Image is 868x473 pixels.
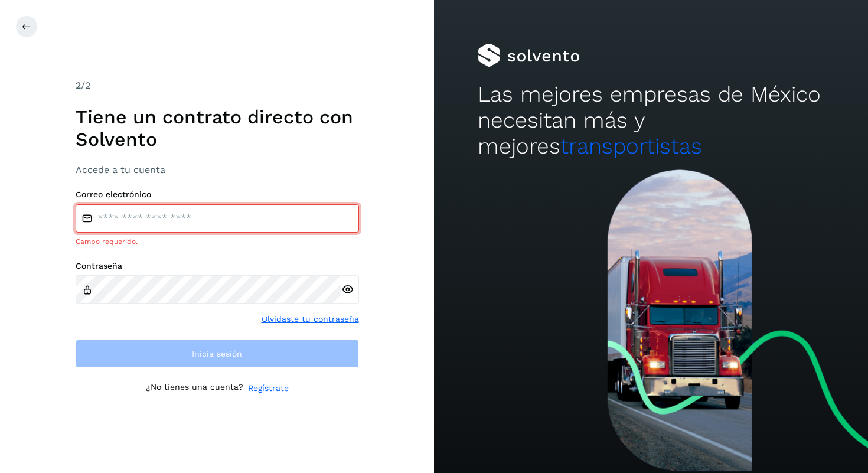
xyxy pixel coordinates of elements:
span: transportistas [560,133,702,159]
h2: Las mejores empresas de México necesitan más y mejores [478,81,825,160]
div: Campo requerido. [76,236,359,247]
h3: Accede a tu cuenta [76,164,359,175]
a: Olvidaste tu contraseña [262,313,359,325]
div: /2 [76,79,359,93]
span: 2 [76,80,81,91]
a: Regístrate [248,382,289,394]
label: Contraseña [76,261,359,271]
label: Correo electrónico [76,190,359,200]
h1: Tiene un contrato directo con Solvento [76,106,359,151]
button: Inicia sesión [76,340,359,368]
span: Inicia sesión [192,350,242,358]
p: ¿No tienes una cuenta? [146,382,243,394]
